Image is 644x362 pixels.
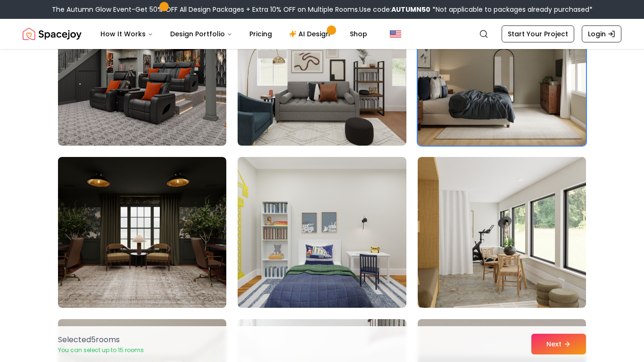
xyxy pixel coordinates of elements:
a: Start Your Project [502,25,574,42]
button: Next [531,334,586,354]
a: Pricing [242,25,280,43]
a: Shop [342,25,375,43]
p: Selected 5 room s [58,334,144,346]
a: Login [582,25,621,42]
span: *Not applicable to packages already purchased* [430,5,593,14]
span: Use code: [359,5,430,14]
nav: Global [23,19,621,49]
b: AUTUMN50 [391,5,430,14]
button: How It Works [93,25,161,43]
img: United States [390,28,401,40]
div: The Autumn Glow Event-Get 50% OFF All Design Packages + Extra 10% OFF on Multiple Rooms. [52,5,593,14]
img: Spacejoy Logo [23,25,82,43]
img: Room room-80 [238,157,406,308]
p: You can select up to 15 rooms [58,346,144,354]
a: AI Design [281,25,340,43]
button: Design Portfolio [163,25,240,43]
img: Room room-79 [58,157,226,308]
nav: Main [93,25,375,43]
a: Spacejoy [23,25,82,43]
img: Room room-81 [418,157,586,308]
